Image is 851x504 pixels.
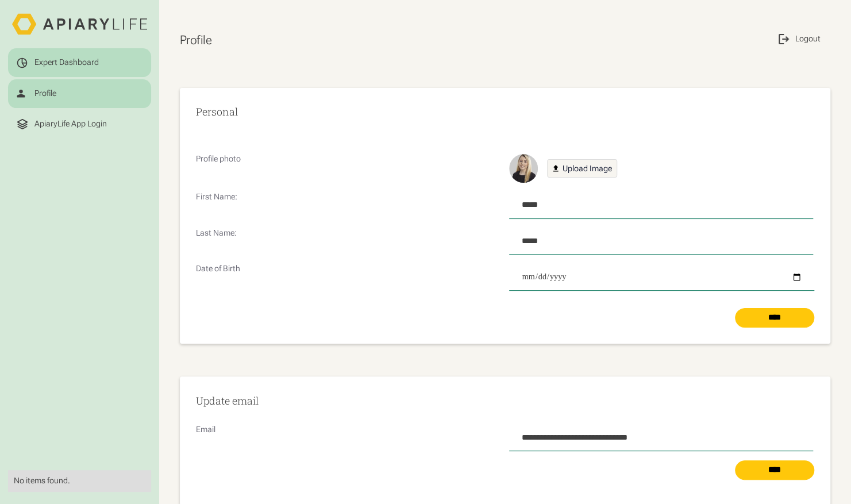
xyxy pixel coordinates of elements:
p: Date of Birth [196,264,501,298]
h2: Update email [196,393,814,409]
a: Upload Image [547,159,617,178]
div: No items found. [14,476,145,486]
div: Logout [793,33,822,45]
div: Profile [34,89,56,99]
form: Email Form [196,425,814,480]
a: Profile [8,79,151,108]
a: Expert Dashboard [8,48,151,77]
div: Upload Image [563,161,612,176]
p: Last Name: [196,228,501,255]
div: Expert Dashboard [34,57,99,68]
p: Profile photo [196,154,501,183]
p: Email [196,425,501,452]
p: First Name: [196,192,501,219]
a: ApiaryLife App Login [8,110,151,138]
h2: Personal [196,104,501,120]
a: Logout [769,25,830,53]
form: Profile Form [196,192,814,328]
div: ApiaryLife App Login [34,119,107,129]
h1: Profile [180,33,212,48]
